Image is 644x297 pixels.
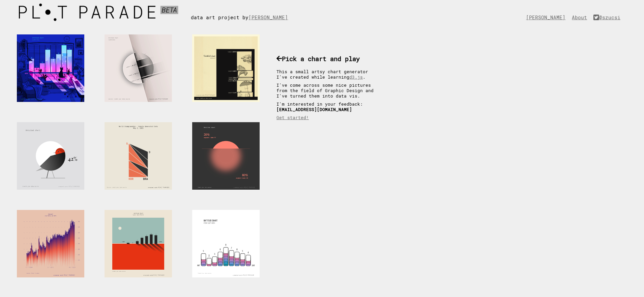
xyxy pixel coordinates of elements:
[276,107,352,112] b: [EMAIL_ADDRESS][DOMAIN_NAME]
[526,14,569,21] a: [PERSON_NAME]
[593,14,624,21] a: @szucsi
[572,14,590,21] a: About
[276,54,381,63] h3: Pick a chart and play
[276,115,309,120] a: Get started!
[248,14,291,21] a: [PERSON_NAME]
[276,82,381,99] p: I've come across some nice pictures from the field of Graphic Design and I've turned them into da...
[191,1,298,21] div: data art project by
[349,74,363,80] a: d3.js
[276,69,381,80] p: This a small artsy chart generator I've created while learning .
[276,101,381,112] p: I'm interested in your feedback:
